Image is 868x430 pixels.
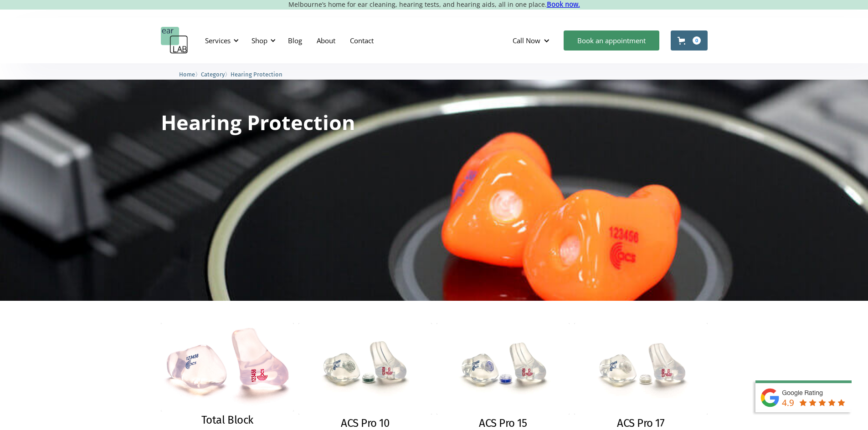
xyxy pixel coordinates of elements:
div: Call Now [513,36,540,45]
h2: ACS Pro 15 [479,417,527,430]
div: Services [205,36,231,45]
a: Home [179,70,195,78]
img: ACS Pro 15 [437,323,570,415]
span: Hearing Protection [231,71,282,78]
div: Shop [252,36,267,45]
a: Contact [343,27,381,54]
li: 〉 [179,70,201,79]
h1: Hearing Protection [161,112,355,132]
img: ACS Pro 10 [298,323,432,415]
h2: Total Block [201,414,253,427]
img: Total Block [161,323,294,411]
a: Book an appointment [564,30,659,51]
div: Call Now [505,27,559,54]
span: Category [201,71,225,78]
div: 0 [693,36,701,45]
h2: ACS Pro 10 [341,417,389,430]
a: About [309,27,343,54]
a: Open cart [671,30,708,51]
div: Shop [246,27,278,54]
li: 〉 [201,70,231,79]
a: Category [201,70,225,78]
a: Hearing Protection [231,70,282,78]
a: home [161,27,188,54]
img: ACS Pro 17 [574,323,708,415]
h2: ACS Pro 17 [617,417,664,430]
div: Services [200,27,241,54]
a: Blog [281,27,309,54]
span: Home [179,71,195,78]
